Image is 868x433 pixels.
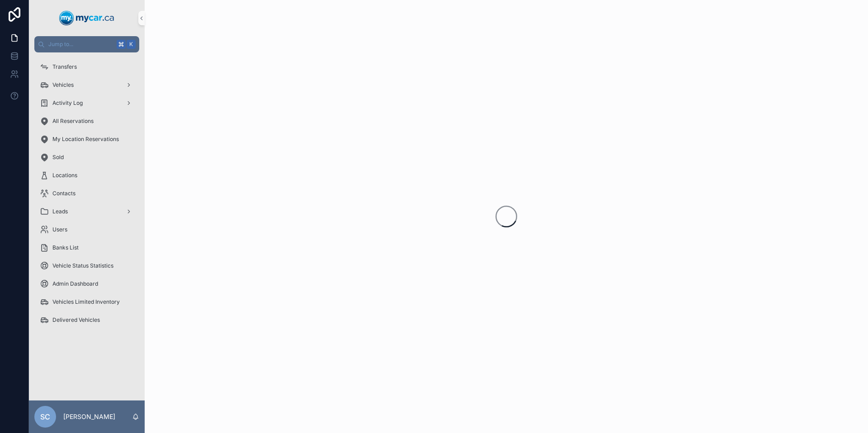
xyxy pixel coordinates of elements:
a: Admin Dashboard [34,276,139,292]
span: Contacts [52,190,75,197]
span: Sold [52,154,64,161]
a: Activity Log [34,95,139,111]
img: App logo [59,11,114,25]
span: Activity Log [52,99,83,107]
button: Jump to...K [34,36,139,52]
a: My Location Reservations [34,131,139,147]
span: K [127,41,135,48]
a: Users [34,221,139,238]
a: Contacts [34,185,139,202]
span: Vehicles [52,81,74,89]
a: Vehicle Status Statistics [34,258,139,274]
a: Banks List [34,240,139,256]
a: Sold [34,149,139,165]
a: Leads [34,203,139,220]
span: Jump to... [48,41,113,48]
span: Vehicles Limited Inventory [52,298,120,306]
span: SC [40,411,50,422]
div: scrollable content [29,52,145,340]
span: Leads [52,208,68,215]
span: Transfers [52,63,77,71]
span: Locations [52,172,77,179]
span: Delivered Vehicles [52,316,100,324]
a: Transfers [34,59,139,75]
a: Delivered Vehicles [34,312,139,328]
span: Users [52,226,67,233]
span: Vehicle Status Statistics [52,262,113,269]
p: [PERSON_NAME] [63,412,115,421]
span: Admin Dashboard [52,280,98,287]
span: My Location Reservations [52,136,119,143]
a: Locations [34,167,139,184]
span: All Reservations [52,118,94,125]
a: Vehicles [34,77,139,93]
span: Banks List [52,244,79,251]
a: Vehicles Limited Inventory [34,294,139,310]
a: All Reservations [34,113,139,129]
